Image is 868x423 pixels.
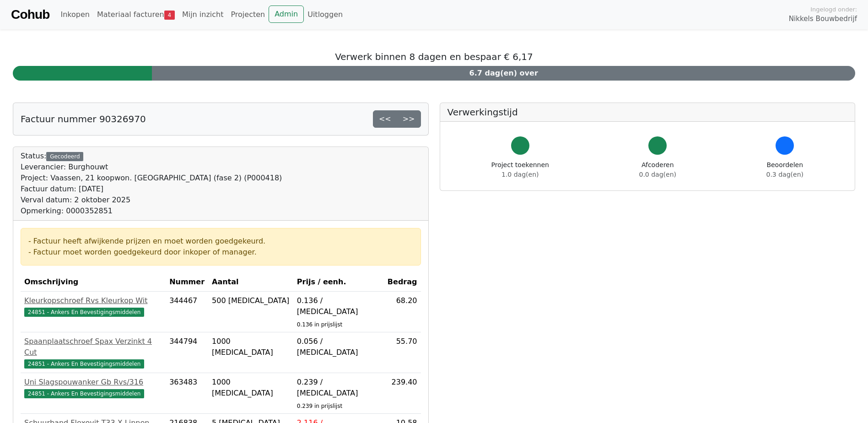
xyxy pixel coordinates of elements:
div: 0.239 / [MEDICAL_DATA] [297,377,380,399]
td: 55.70 [384,332,421,373]
div: Uni Slagspouwanker Gb Rvs/316 [24,377,162,388]
div: Leverancier: Burghouwt [21,162,282,173]
a: Uitloggen [304,5,346,24]
div: Spaanplaatschroef Spax Verzinkt 4 Cut [24,336,162,358]
div: Gecodeerd [46,152,83,161]
span: 24851 - Ankers En Bevestigingsmiddelen [24,389,144,398]
span: Ingelogd onder: [810,5,857,14]
sub: 0.239 in prijslijst [297,403,342,409]
div: 0.136 / [MEDICAL_DATA] [297,295,380,317]
th: Omschrijving [21,273,166,292]
div: Kleurkopschroef Rvs Kleurkop Wit [24,295,162,306]
a: Uni Slagspouwanker Gb Rvs/31624851 - Ankers En Bevestigingsmiddelen [24,377,162,399]
th: Prijs / eenh. [293,273,384,292]
th: Aantal [208,273,293,292]
td: 344794 [166,332,208,373]
td: 68.20 [384,292,421,332]
h5: Factuur nummer 90326970 [21,114,146,125]
div: Project: Vaassen, 21 koopwon. [GEOGRAPHIC_DATA] (fase 2) (P000418) [21,173,282,184]
a: >> [397,110,421,128]
a: Kleurkopschroef Rvs Kleurkop Wit24851 - Ankers En Bevestigingsmiddelen [24,295,162,317]
div: 500 [MEDICAL_DATA] [212,295,290,306]
td: 239.40 [384,373,421,414]
span: 1.0 dag(en) [501,171,539,178]
div: 6.7 dag(en) over [152,66,855,81]
div: - Factuur heeft afwijkende prijzen en moet worden goedgekeurd. [28,236,413,247]
span: 24851 - Ankers En Bevestigingsmiddelen [24,359,144,369]
a: Inkopen [57,5,93,24]
a: Projecten [227,5,269,24]
div: - Factuur moet worden goedgekeurd door inkoper of manager. [28,247,413,258]
span: 24851 - Ankers En Bevestigingsmiddelen [24,308,144,317]
a: Materiaal facturen4 [93,5,178,24]
h5: Verwerkingstijd [447,107,848,118]
th: Nummer [166,273,208,292]
span: 4 [164,11,175,20]
span: 0.0 dag(en) [639,171,676,178]
div: 1000 [MEDICAL_DATA] [212,336,290,358]
div: Factuur datum: [DATE] [21,184,282,195]
a: Spaanplaatschroef Spax Verzinkt 4 Cut24851 - Ankers En Bevestigingsmiddelen [24,336,162,369]
sub: 0.136 in prijslijst [297,321,342,328]
a: << [373,110,397,128]
td: 363483 [166,373,208,414]
a: Admin [269,5,304,23]
th: Bedrag [384,273,421,292]
div: Beoordelen [766,160,803,179]
div: 1000 [MEDICAL_DATA] [212,377,290,399]
div: 0.056 / [MEDICAL_DATA] [297,336,380,358]
div: Verval datum: 2 oktober 2025 [21,195,282,206]
span: Nikkels Bouwbedrijf [789,14,857,24]
div: Project toekennen [491,160,549,179]
h5: Verwerk binnen 8 dagen en bespaar € 6,17 [13,51,855,62]
a: Cohub [11,4,49,26]
span: 0.3 dag(en) [766,171,803,178]
div: Opmerking: 0000352851 [21,206,282,217]
a: Mijn inzicht [178,5,227,24]
div: Afcoderen [639,160,676,179]
td: 344467 [166,292,208,332]
div: Status: [21,151,282,217]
